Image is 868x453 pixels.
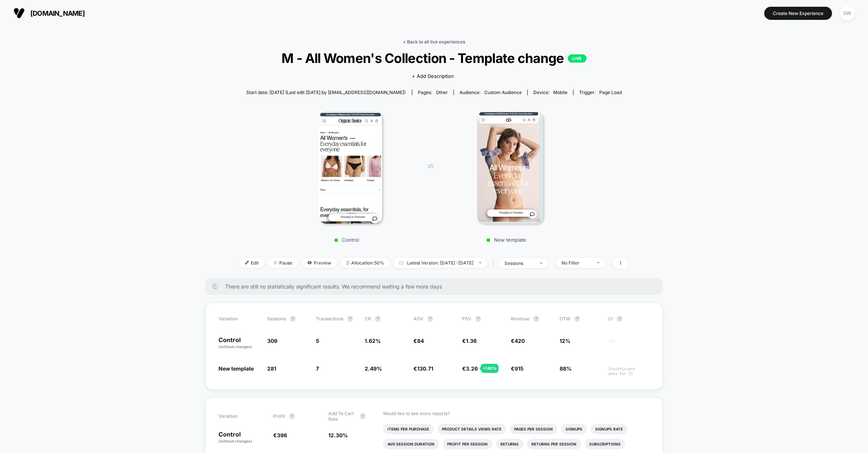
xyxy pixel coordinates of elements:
[383,424,434,434] li: Items Per Purchase
[239,258,264,268] span: Edit
[477,111,543,224] img: New template main
[218,337,260,350] p: Control
[417,338,424,344] span: 84
[511,316,530,321] span: Revenue
[375,316,381,322] button: ?
[527,90,573,95] span: Device:
[274,261,277,265] img: end
[510,424,557,434] li: Pages Per Session
[484,90,522,95] span: Custom Audience
[360,413,366,419] button: ?
[268,258,298,268] span: Pause
[608,366,650,376] span: Insufficient data for CI
[568,54,587,63] p: LIVE
[413,365,433,372] span: €
[540,262,543,264] img: end
[316,338,319,344] span: 5
[574,316,580,322] button: ?
[504,260,534,266] div: sessions
[365,316,371,321] span: CR
[413,338,424,344] span: €
[316,365,319,372] span: 7
[459,90,522,95] div: Audience:
[417,365,433,372] span: 130.71
[608,316,650,322] span: CI
[561,260,591,266] div: No Filter
[218,439,252,443] span: (without changes)
[218,365,254,372] span: New template
[11,7,87,19] button: [DOMAIN_NAME]
[597,262,600,263] img: end
[579,90,622,95] div: Trigger:
[267,338,277,344] span: 309
[560,365,572,372] span: 88%
[585,439,625,449] li: Subscriptions
[383,439,439,449] li: Avg Session Duration
[560,316,601,322] span: OTW
[341,258,390,268] span: Allocation: 50%
[466,338,477,344] span: 1.36
[267,365,276,372] span: 281
[443,439,492,449] li: Profit Per Session
[403,39,465,45] a: < Back to all live experiences
[475,316,481,322] button: ?
[533,316,539,322] button: ?
[599,90,622,95] span: Page Load
[413,316,424,321] span: AOV
[764,7,832,20] button: Create New Experience
[466,365,478,372] span: 3.26
[840,6,855,21] div: SW
[259,50,609,66] span: M - All Women's Collection - Template change
[553,90,567,95] span: mobile
[273,413,285,419] span: Profit
[511,338,525,344] span: €
[218,431,266,444] p: Control
[591,424,627,434] li: Signups Rate
[399,261,403,265] img: calendar
[267,316,286,321] span: Sessions
[346,261,349,265] img: rebalance
[218,316,260,322] span: Variation
[394,258,487,268] span: Latest Version: [DATE] - [DATE]
[608,339,650,350] span: ---
[412,73,454,80] span: + Add Description
[365,365,382,372] span: 2.49 %
[479,262,482,263] img: end
[328,432,348,438] span: 12.30 %
[273,432,287,438] span: €
[328,411,356,422] span: Add To Cart Rate
[515,365,524,372] span: 915
[218,344,252,349] span: (without changes)
[30,9,85,17] span: [DOMAIN_NAME]
[527,439,581,449] li: Returns Per Session
[383,411,650,416] p: Would like to see more reports?
[462,316,471,321] span: PSV
[245,261,249,265] img: edit
[290,316,296,322] button: ?
[281,237,412,243] p: Control
[225,283,648,290] span: There are still no statistically significant results. We recommend waiting a few more days
[481,364,498,373] div: + 140 %
[302,258,337,268] span: Preview
[617,316,623,322] button: ?
[319,111,383,224] img: Control main
[462,338,477,344] span: €
[436,90,448,95] span: other
[441,237,572,243] p: New template
[515,338,525,344] span: 420
[365,338,381,344] span: 1.62 %
[289,413,295,419] button: ?
[218,411,260,422] span: Variation
[462,365,478,372] span: €
[246,90,406,95] span: Start date: [DATE] (Last edit [DATE] by [EMAIL_ADDRESS][DOMAIN_NAME])
[560,338,570,344] span: 12%
[418,90,448,95] div: Pages:
[561,424,587,434] li: Signups
[277,432,287,438] span: 396
[427,316,433,322] button: ?
[347,316,353,322] button: ?
[511,365,524,372] span: €
[838,6,857,21] button: SW
[437,424,506,434] li: Product Details Views Rate
[316,316,343,321] span: Transactions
